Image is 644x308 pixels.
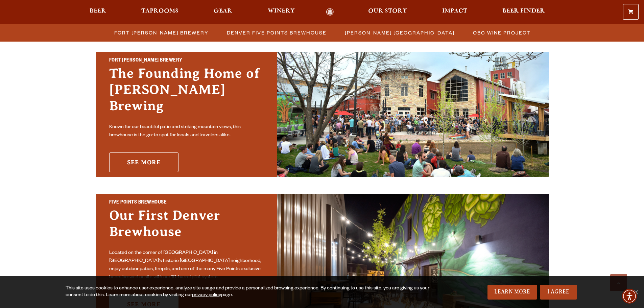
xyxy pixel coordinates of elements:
a: Impact [438,8,472,16]
span: [PERSON_NAME] [GEOGRAPHIC_DATA] [345,28,455,38]
span: Beer Finder [502,8,545,14]
p: Located on the corner of [GEOGRAPHIC_DATA] in [GEOGRAPHIC_DATA]’s historic [GEOGRAPHIC_DATA] neig... [109,249,263,282]
a: privacy policy [192,293,221,298]
span: Impact [442,8,467,14]
span: Gear [214,8,232,14]
a: Learn More [487,285,537,300]
a: Scroll to top [610,274,627,291]
h2: Fort [PERSON_NAME] Brewery [109,56,263,65]
img: Fort Collins Brewery & Taproom' [277,52,549,177]
a: OBC Wine Project [469,28,534,38]
span: Taprooms [141,8,178,14]
a: Taprooms [137,8,183,16]
p: Known for our beautiful patio and striking mountain views, this brewhouse is the go-to spot for l... [109,123,263,140]
a: Fort [PERSON_NAME] Brewery [110,28,212,38]
h3: Our First Denver Brewhouse [109,207,263,246]
span: Beer [90,8,106,14]
a: Beer [85,8,111,16]
span: OBC Wine Project [473,28,530,38]
span: Denver Five Points Brewhouse [227,28,327,38]
span: Fort [PERSON_NAME] Brewery [114,28,209,38]
h2: Five Points Brewhouse [109,198,263,207]
h3: The Founding Home of [PERSON_NAME] Brewing [109,65,263,121]
a: Gear [209,8,237,16]
a: [PERSON_NAME] [GEOGRAPHIC_DATA] [341,28,458,38]
a: I Agree [540,285,577,300]
a: Denver Five Points Brewhouse [223,28,330,38]
a: Our Story [364,8,411,16]
a: See More [109,152,178,172]
a: Winery [263,8,299,16]
span: Winery [268,8,295,14]
a: Beer Finder [498,8,549,16]
a: Odell Home [317,8,343,16]
span: Our Story [368,8,407,14]
div: This site uses cookies to enhance user experience, analyze site usage and provide a personalized ... [66,285,432,299]
div: Accessibility Menu [622,289,637,304]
